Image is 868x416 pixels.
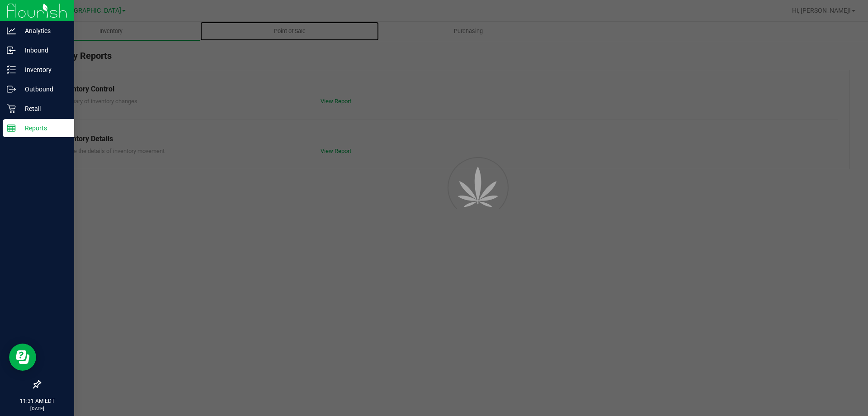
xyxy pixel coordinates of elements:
inline-svg: Reports [7,124,16,133]
inline-svg: Inbound [7,46,16,55]
p: Inventory [16,64,70,75]
p: 11:31 AM EDT [4,397,70,405]
inline-svg: Analytics [7,26,16,35]
p: [DATE] [4,405,70,412]
inline-svg: Outbound [7,85,16,94]
p: Inbound [16,45,70,56]
p: Reports [16,123,70,134]
iframe: Resource center [9,344,36,371]
p: Outbound [16,84,70,95]
inline-svg: Inventory [7,65,16,74]
p: Analytics [16,25,70,36]
inline-svg: Retail [7,104,16,113]
p: Retail [16,103,70,114]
